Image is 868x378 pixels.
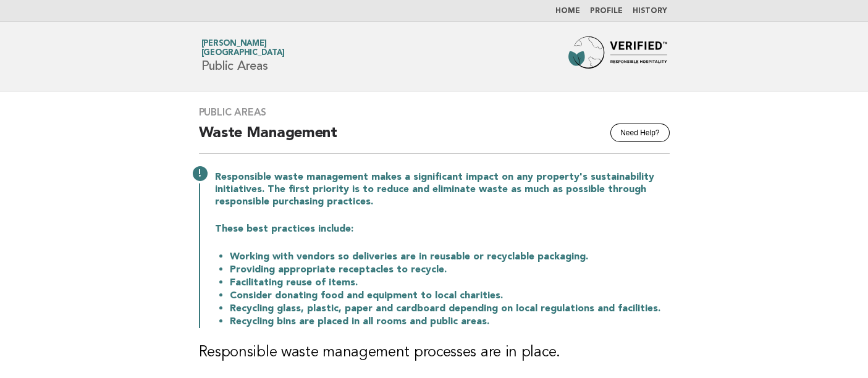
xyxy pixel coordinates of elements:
[230,289,670,302] li: Consider donating food and equipment to local charities.
[568,36,667,76] img: Forbes Travel Guide
[199,106,670,119] h3: Public Areas
[215,223,670,235] p: These best practices include:
[230,315,670,328] li: Recycling bins are placed in all rooms and public areas.
[633,7,667,15] a: History
[201,49,285,57] span: [GEOGRAPHIC_DATA]
[201,40,285,72] h1: Public Areas
[199,124,670,154] h2: Waste Management
[215,171,670,208] p: Responsible waste management makes a significant impact on any property's sustainability initiati...
[201,40,285,57] a: [PERSON_NAME][GEOGRAPHIC_DATA]
[230,250,670,263] li: Working with vendors so deliveries are in reusable or recyclable packaging.
[610,124,669,142] button: Need Help?
[590,7,623,15] a: Profile
[230,276,670,289] li: Facilitating reuse of items.
[230,263,670,276] li: Providing appropriate receptacles to recycle.
[555,7,580,15] a: Home
[230,302,670,315] li: Recycling glass, plastic, paper and cardboard depending on local regulations and facilities.
[199,343,670,363] h3: Responsible waste management processes are in place.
